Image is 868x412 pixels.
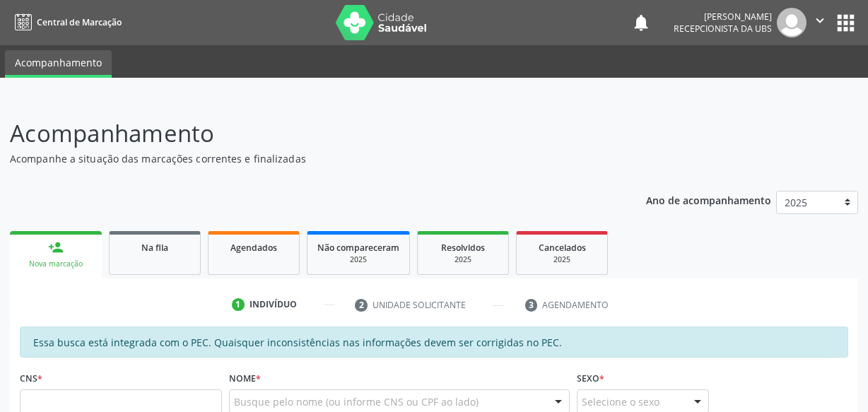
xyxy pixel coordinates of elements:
label: Sexo [577,367,604,389]
button: apps [833,11,858,35]
i:  [812,13,828,28]
span: Busque pelo nome (ou informe CNS ou CPF ao lado) [234,394,479,409]
span: Cancelados [539,242,586,254]
p: Acompanhe a situação das marcações correntes e finalizadas [10,151,604,166]
p: Acompanhamento [10,116,604,151]
button: notifications [631,13,651,33]
span: Na fila [141,242,168,254]
div: Nova marcação [20,259,92,269]
div: Essa busca está integrada com o PEC. Quaisquer inconsistências nas informações devem ser corrigid... [20,326,848,358]
p: Ano de acompanhamento [646,191,771,208]
div: 1 [232,298,245,311]
span: Recepcionista da UBS [674,23,772,35]
span: Resolvidos [441,242,485,254]
div: Indivíduo [250,298,297,311]
a: Central de Marcação [10,11,122,34]
span: Central de Marcação [37,16,122,28]
div: [PERSON_NAME] [674,11,772,23]
div: 2025 [428,254,498,265]
span: Agendados [230,242,277,254]
button:  [807,8,833,37]
label: Nome [229,367,261,389]
div: 2025 [527,254,597,265]
div: 2025 [317,254,399,265]
div: person_add [48,240,64,255]
img: img [777,8,807,37]
span: Não compareceram [317,242,399,254]
span: Selecione o sexo [582,394,659,409]
a: Acompanhamento [5,50,112,78]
